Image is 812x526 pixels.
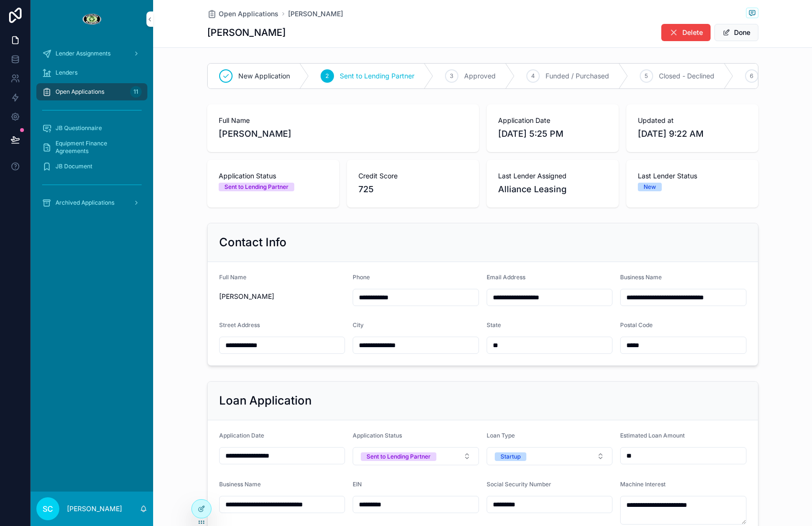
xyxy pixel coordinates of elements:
[36,83,147,100] a: Open Applications11
[620,274,662,281] span: Business Name
[36,158,147,175] a: JB Document
[661,24,711,41] button: Delete
[325,72,329,80] span: 2
[487,432,515,439] span: Loan Type
[56,50,111,57] span: Lender Assignments
[353,321,364,329] span: City
[644,183,656,191] div: New
[714,24,758,41] button: Done
[638,171,747,181] span: Last Lender Status
[219,116,467,125] span: Full Name
[56,163,92,170] span: JB Document
[498,171,607,181] span: Last Lender Assigned
[498,116,607,125] span: Application Date
[56,88,104,96] span: Open Applications
[487,274,525,281] span: Email Address
[450,72,453,80] span: 3
[353,274,370,281] span: Phone
[353,481,362,488] span: EIN
[56,124,102,132] span: JB Questionnaire
[219,481,261,488] span: Business Name
[645,72,648,80] span: 5
[82,11,101,27] img: App logo
[638,127,747,141] span: [DATE] 9:22 AM
[207,9,278,19] a: Open Applications
[353,432,402,439] span: Application Status
[367,452,431,461] div: Sent to Lending Partner
[545,71,609,81] span: Funded / Purchased
[36,45,147,62] a: Lender Assignments
[36,194,147,211] a: Archived Applications
[487,481,551,488] span: Social Security Number
[36,64,147,81] a: Lenders
[219,274,246,281] span: Full Name
[67,504,122,514] p: [PERSON_NAME]
[43,503,53,515] span: SC
[207,26,286,39] h1: [PERSON_NAME]
[219,235,287,250] h2: Contact Info
[498,127,607,141] span: [DATE] 5:25 PM
[238,71,290,81] span: New Application
[531,72,535,80] span: 4
[682,28,703,37] span: Delete
[219,321,260,329] span: Street Address
[620,321,653,329] span: Postal Code
[659,71,714,81] span: Closed - Declined
[56,199,114,207] span: Archived Applications
[56,140,138,155] span: Equipment Finance Agreements
[353,447,479,465] button: Select Button
[638,116,747,125] span: Updated at
[56,69,78,77] span: Lenders
[31,38,153,224] div: scrollable content
[219,432,264,439] span: Application Date
[340,71,414,81] span: Sent to Lending Partner
[130,86,142,98] div: 11
[358,183,467,196] span: 725
[36,139,147,156] a: Equipment Finance Agreements
[501,452,521,461] div: Startup
[219,292,345,301] span: [PERSON_NAME]
[36,120,147,137] a: JB Questionnaire
[498,183,607,196] span: Alliance Leasing
[464,71,496,81] span: Approved
[487,447,613,465] button: Select Button
[224,183,289,191] div: Sent to Lending Partner
[750,72,753,80] span: 6
[620,432,685,439] span: Estimated Loan Amount
[620,481,666,488] span: Machine Interest
[487,321,501,329] span: State
[288,9,343,19] a: [PERSON_NAME]
[219,393,311,408] h2: Loan Application
[358,171,467,181] span: Credit Score
[219,127,467,141] span: [PERSON_NAME]
[219,171,328,181] span: Application Status
[219,9,278,19] span: Open Applications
